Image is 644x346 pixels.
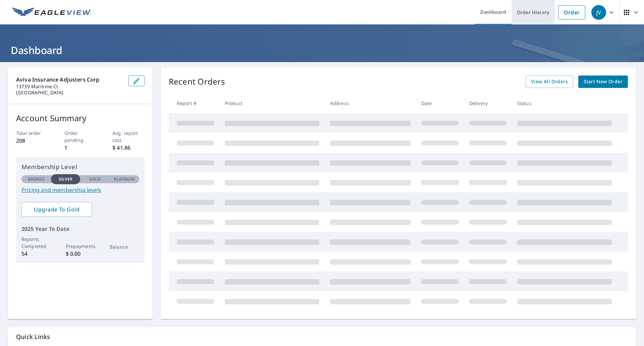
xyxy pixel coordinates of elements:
[66,243,95,250] p: Prepayments
[578,76,628,88] a: Start New Order
[27,206,87,213] span: Upgrade To Gold
[584,78,623,86] span: Start New Order
[12,7,91,17] img: EV Logo
[558,5,585,19] a: Order
[66,250,95,258] p: $ 0.00
[526,76,573,88] a: View All Orders
[110,243,139,250] p: Balance
[21,250,51,258] p: 54
[64,130,97,144] p: Order pending
[325,93,416,113] th: Address
[16,130,48,137] p: Total order
[416,93,464,113] th: Date
[16,137,48,145] p: 208
[591,5,606,20] div: JV
[16,90,123,96] p: [GEOGRAPHIC_DATA]
[169,93,219,113] th: Report #
[112,144,145,152] p: $ 41.86
[219,93,325,113] th: Product
[16,84,123,90] p: 13739 Maritime Ct
[16,112,145,124] p: Account Summary
[112,130,145,144] p: Avg. report cost
[16,76,123,84] p: Aviva Insurance Adjusters Corp
[21,162,139,171] p: Membership Level
[531,78,568,86] span: View All Orders
[464,93,512,113] th: Delivery
[169,76,225,88] p: Recent Orders
[21,236,51,250] p: Reports Completed
[89,176,101,182] p: Gold
[59,176,73,182] p: Silver
[64,144,97,152] p: 1
[28,176,45,182] p: Bronze
[21,225,139,233] p: 2025 Year To Date
[21,186,139,194] a: Pricing and membership levels
[512,93,617,113] th: Status
[16,333,628,341] p: Quick Links
[8,43,636,57] h1: Dashboard
[114,176,135,182] p: Platinum
[21,202,92,217] a: Upgrade To Gold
